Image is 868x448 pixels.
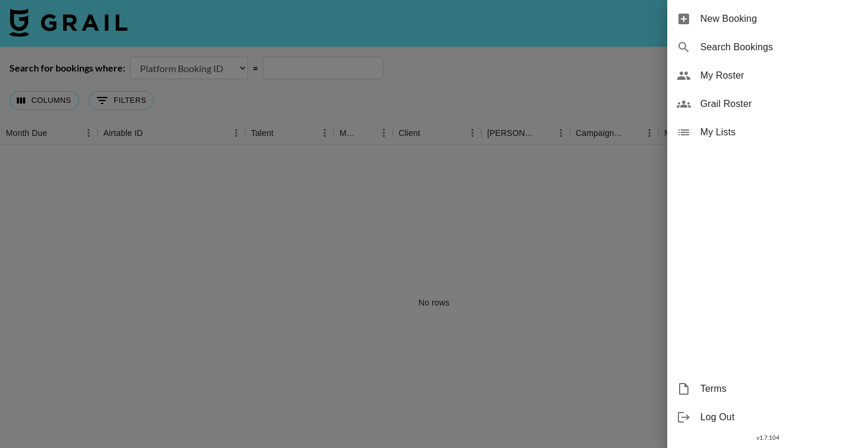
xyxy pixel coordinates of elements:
div: v 1.7.104 [667,431,868,444]
span: New Booking [700,12,859,26]
span: Log Out [700,410,859,424]
span: Search Bookings [700,40,859,54]
span: Terms [700,382,859,396]
div: My Roster [667,61,868,90]
span: My Roster [700,69,859,83]
span: Grail Roster [700,97,859,111]
div: Search Bookings [667,33,868,61]
div: Terms [667,375,868,403]
div: My Lists [667,118,868,147]
div: New Booking [667,5,868,33]
span: My Lists [700,125,859,139]
div: Grail Roster [667,90,868,118]
div: Log Out [667,403,868,431]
